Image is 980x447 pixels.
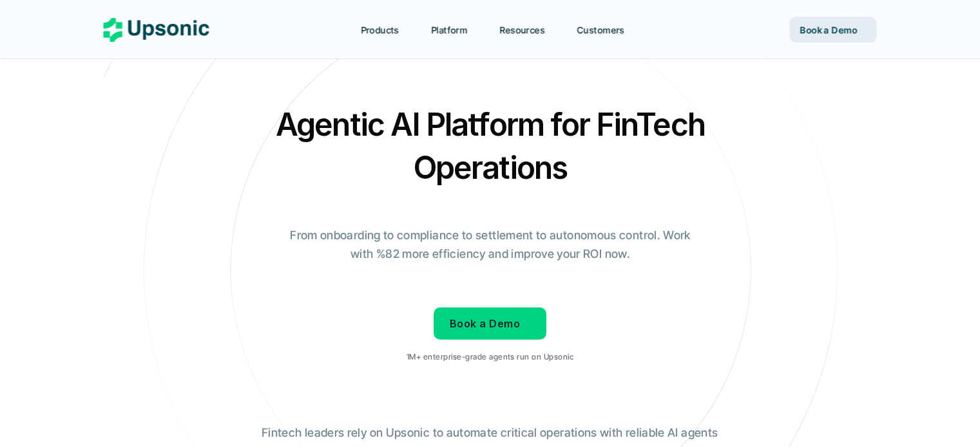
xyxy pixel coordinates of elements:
a: Products [353,18,420,41]
p: Book a Demo [450,315,520,333]
h2: Agentic AI Platform for FinTech Operations [265,103,716,189]
a: Book a Demo [434,307,546,340]
p: Customers [577,23,625,37]
p: Book a Demo [800,23,858,37]
p: Products [361,23,399,37]
p: From onboarding to compliance to settlement to autonomous control. Work with %82 more efficiency ... [281,226,700,264]
p: Resources [500,23,545,37]
a: Book a Demo [790,17,877,42]
p: Platform [431,23,467,37]
p: Fintech leaders rely on Upsonic to automate critical operations with reliable AI agents [262,424,718,442]
p: 1M+ enterprise-grade agents run on Upsonic [407,352,573,361]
